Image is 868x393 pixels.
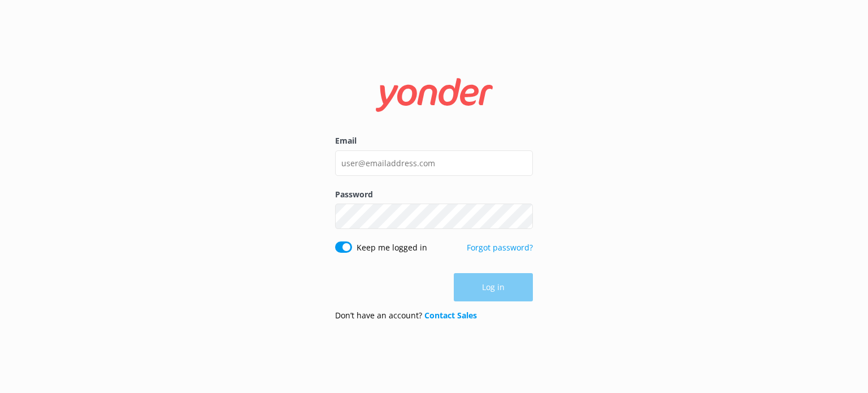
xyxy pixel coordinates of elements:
button: Show password [510,205,533,228]
input: user@emailaddress.com [335,150,533,176]
label: Password [335,188,533,201]
label: Keep me logged in [357,241,427,254]
a: Forgot password? [467,242,533,253]
p: Don’t have an account? [335,309,477,322]
label: Email [335,135,533,147]
a: Contact Sales [424,310,477,321]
